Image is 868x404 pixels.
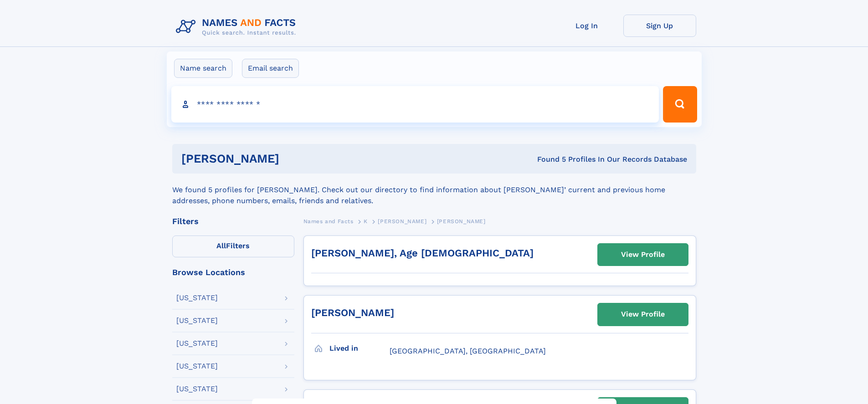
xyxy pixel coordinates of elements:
[172,15,303,39] img: Logo Names and Facts
[176,294,218,302] div: [US_STATE]
[311,307,394,318] a: [PERSON_NAME]
[621,304,665,325] div: View Profile
[303,215,354,227] a: Names and Facts
[181,153,408,164] h1: [PERSON_NAME]
[172,217,294,225] div: Filters
[172,235,294,257] label: Filters
[550,15,623,37] a: Log In
[176,385,218,393] div: [US_STATE]
[390,347,546,355] span: [GEOGRAPHIC_DATA], [GEOGRAPHIC_DATA]
[623,15,696,37] a: Sign Up
[378,218,426,225] span: [PERSON_NAME]
[329,341,390,356] h3: Lived in
[176,363,218,370] div: [US_STATE]
[172,268,294,276] div: Browse Locations
[171,86,659,123] input: search input
[598,244,688,266] a: View Profile
[176,340,218,347] div: [US_STATE]
[437,218,486,225] span: [PERSON_NAME]
[176,317,218,324] div: [US_STATE]
[408,154,687,164] div: Found 5 Profiles In Our Records Database
[598,303,688,325] a: View Profile
[663,86,697,123] button: Search Button
[364,218,368,225] span: K
[242,59,299,78] label: Email search
[364,215,368,227] a: K
[378,215,426,227] a: [PERSON_NAME]
[172,174,696,206] div: We found 5 profiles for [PERSON_NAME]. Check out our directory to find information about [PERSON_...
[311,247,534,259] a: [PERSON_NAME], Age [DEMOGRAPHIC_DATA]
[621,244,665,265] div: View Profile
[174,59,232,78] label: Name search
[216,241,226,250] span: All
